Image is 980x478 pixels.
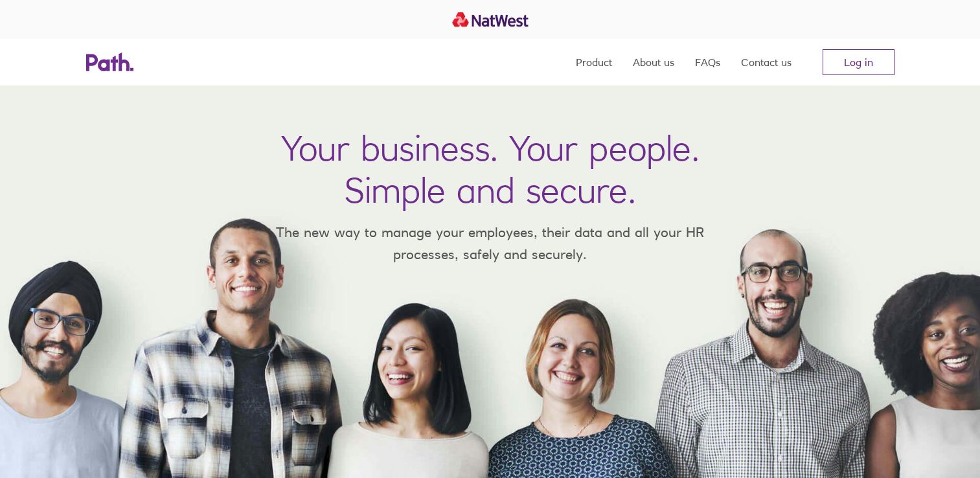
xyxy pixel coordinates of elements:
p: The new way to manage your employees, their data and all your HR processes, safely and securely. [257,222,724,265]
a: FAQs [695,39,720,85]
h1: Your business. Your people. Simple and secure. [281,127,700,211]
a: Product [576,39,612,85]
a: Contact us [741,39,792,85]
a: Log in [823,49,895,75]
a: About us [633,39,674,85]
